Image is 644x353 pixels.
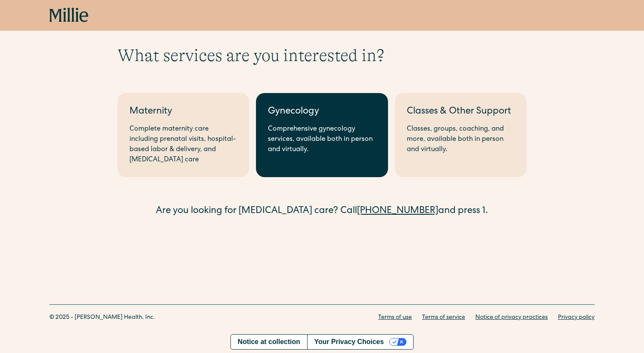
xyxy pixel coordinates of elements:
[231,335,307,349] a: Notice at collection
[407,124,515,155] div: Classes, groups, coaching, and more, available both in person and virtually.
[307,335,413,349] button: Your Privacy Choices
[129,105,237,119] div: Maternity
[118,204,526,219] div: Are you looking for [MEDICAL_DATA] care? Call and press 1.
[422,313,465,322] a: Terms of service
[475,313,548,322] a: Notice of privacy practices
[558,313,595,322] a: Privacy policy
[268,105,376,119] div: Gynecology
[129,124,237,165] div: Complete maternity care including prenatal visits, hospital-based labor & delivery, and [MEDICAL_...
[378,313,412,322] a: Terms of use
[118,45,526,66] h1: What services are you interested in?
[357,207,438,216] a: [PHONE_NUMBER]
[256,93,388,177] a: GynecologyComprehensive gynecology services, available both in person and virtually.
[395,93,526,177] a: Classes & Other SupportClasses, groups, coaching, and more, available both in person and virtually.
[268,124,376,155] div: Comprehensive gynecology services, available both in person and virtually.
[118,93,249,177] a: MaternityComplete maternity care including prenatal visits, hospital-based labor & delivery, and ...
[407,105,515,119] div: Classes & Other Support
[49,313,155,322] div: © 2025 - [PERSON_NAME] Health, Inc.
